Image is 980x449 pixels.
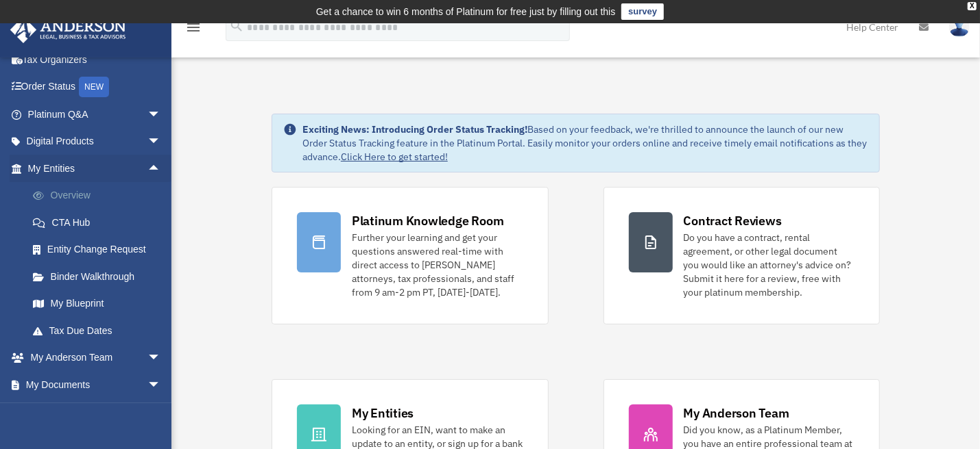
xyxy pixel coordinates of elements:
div: close [968,2,977,10]
span: arrow_drop_up [147,155,175,183]
a: My Anderson Teamarrow_drop_down [10,344,182,372]
a: My Documentsarrow_drop_down [10,371,182,398]
span: arrow_drop_down [147,398,175,426]
a: Entity Change Request [19,236,182,264]
a: Order StatusNEW [10,73,182,101]
img: User Pic [949,17,970,37]
span: arrow_drop_down [147,344,175,372]
span: arrow_drop_down [147,128,175,156]
a: Overview [19,182,182,209]
div: Get a chance to win 6 months of Platinum for free just by filling out this [316,3,616,20]
a: Platinum Knowledge Room Further your learning and get your questions answered real-time with dire... [272,187,549,324]
div: Contract Reviews [684,212,782,229]
a: Tax Due Dates [19,317,182,344]
strong: Exciting News: Introducing Order Status Tracking! [302,123,527,136]
a: menu [185,24,202,36]
a: My Blueprint [19,290,182,318]
i: search [229,18,244,34]
div: Further your learning and get your questions answered real-time with direct access to [PERSON_NAM... [352,231,523,299]
a: Digital Productsarrow_drop_down [10,128,182,155]
a: Online Learningarrow_drop_down [10,398,182,426]
a: Click Here to get started! [341,151,448,163]
div: My Anderson Team [684,405,789,422]
a: Tax Organizers [10,46,182,73]
div: Based on your feedback, we're thrilled to announce the launch of our new Order Status Tracking fe... [302,123,868,164]
div: Do you have a contract, rental agreement, or other legal document you would like an attorney's ad... [684,231,855,299]
span: arrow_drop_down [147,101,175,129]
a: Binder Walkthrough [19,263,182,290]
a: Contract Reviews Do you have a contract, rental agreement, or other legal document you would like... [603,187,881,324]
div: Platinum Knowledge Room [352,212,504,229]
div: My Entities [352,405,414,422]
img: Anderson Advisors Platinum Portal [6,16,130,43]
a: Platinum Q&Aarrow_drop_down [10,101,182,128]
a: survey [621,3,664,20]
div: NEW [79,77,109,97]
i: menu [185,19,202,36]
a: My Entitiesarrow_drop_up [10,155,182,182]
span: arrow_drop_down [147,371,175,399]
a: CTA Hub [19,209,182,236]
